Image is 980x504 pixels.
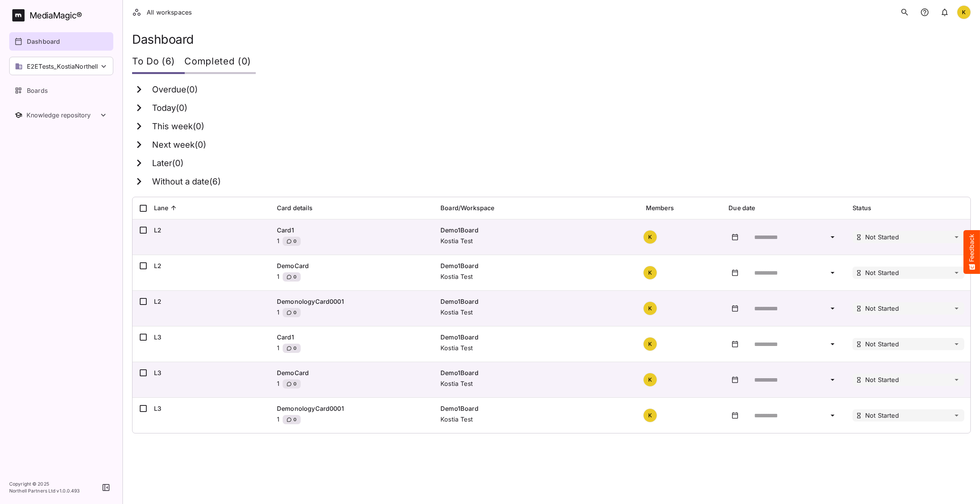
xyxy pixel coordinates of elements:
p: Demo1Board [440,297,634,306]
p: L2 [154,226,265,235]
p: L2 [154,261,265,270]
a: Dashboard [9,32,113,51]
p: Due date [728,203,755,212]
p: L3 [154,368,265,377]
div: K [643,337,657,351]
p: Kostia Test [440,236,634,245]
p: Card details [277,203,313,212]
p: DemonologyCard0001 [277,297,428,306]
div: To Do (6) [132,51,184,74]
h1: Dashboard [132,32,971,46]
p: Lane [154,203,169,212]
div: K [957,5,971,19]
div: K [643,373,657,387]
p: Kostia Test [440,379,634,388]
p: Northell Partners Ltd v 1.0.0.493 [9,488,80,494]
button: search [897,5,912,20]
a: Boards [9,81,113,100]
p: Demo1Board [440,404,634,413]
p: DemonologyCard0001 [277,404,428,413]
p: Board/Workspace [440,203,494,212]
p: Copyright © 2025 [9,481,80,488]
p: Card1 [277,333,428,342]
p: Not Started [865,341,899,347]
p: Demo1Board [440,226,634,235]
p: Not Started [865,412,899,418]
p: Not Started [865,234,899,240]
h3: Next week ( 0 ) [152,140,206,150]
span: 0 [293,273,296,281]
span: 0 [293,237,296,245]
button: Feedback [963,230,980,274]
div: K [643,301,657,315]
p: DemoCard [277,261,428,270]
p: L2 [154,297,265,306]
button: notifications [937,5,952,20]
nav: Knowledge repository [9,106,113,124]
span: 0 [293,309,296,316]
span: 0 [293,380,296,388]
h3: This week ( 0 ) [152,122,204,132]
p: Members [646,203,674,212]
p: 1 [277,379,280,391]
div: Completed (0) [184,51,256,74]
div: MediaMagic ® [30,9,82,22]
p: Dashboard [27,37,60,46]
p: L3 [154,404,265,413]
p: Not Started [865,305,899,311]
h3: Without a date ( 6 ) [152,177,221,187]
p: Not Started [865,270,899,276]
div: K [643,266,657,280]
p: 1 [277,415,280,427]
p: L3 [154,333,265,342]
p: Card1 [277,226,428,235]
p: Kostia Test [440,343,634,352]
p: Kostia Test [440,272,634,281]
span: 0 [293,344,296,352]
div: K [643,230,657,244]
h3: Later ( 0 ) [152,158,184,168]
h3: Today ( 0 ) [152,103,187,113]
p: Demo1Board [440,368,634,377]
div: K [643,408,657,422]
p: E2ETests_KostiaNorthell [27,62,98,71]
p: 1 [277,236,280,249]
button: notifications [917,5,932,20]
h3: Overdue ( 0 ) [152,85,198,95]
p: 1 [277,308,280,320]
p: Not Started [865,377,899,383]
p: Status [853,203,871,212]
p: Demo1Board [440,261,634,270]
p: Kostia Test [440,415,634,424]
p: 1 [277,343,280,356]
span: 0 [293,416,296,423]
p: Demo1Board [440,333,634,342]
a: MediaMagic® [12,9,113,21]
p: Kostia Test [440,308,634,317]
p: Boards [27,86,48,95]
div: Knowledge repository [26,111,99,119]
p: DemoCard [277,368,428,377]
button: Toggle Knowledge repository [9,106,113,124]
p: 1 [277,272,280,284]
